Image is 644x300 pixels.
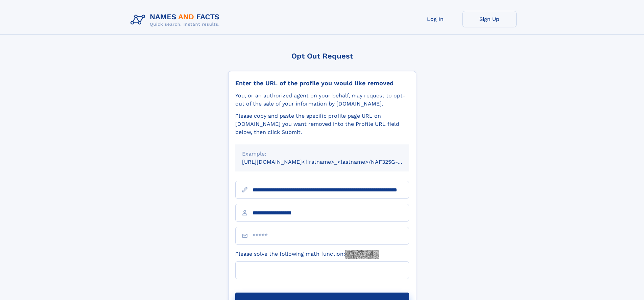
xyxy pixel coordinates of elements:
[228,52,416,60] div: Opt Out Request
[408,11,462,27] a: Log In
[462,11,517,27] a: Sign Up
[235,92,409,108] div: You, or an authorized agent on your behalf, may request to opt-out of the sale of your informatio...
[235,79,409,87] div: Enter the URL of the profile you would like removed
[235,250,379,259] label: Please solve the following math function:
[235,112,409,136] div: Please copy and paste the specific profile page URL on [DOMAIN_NAME] you want removed into the Pr...
[242,159,422,165] small: [URL][DOMAIN_NAME]<firstname>_<lastname>/NAF325G-xxxxxxxx
[242,150,402,158] div: Example:
[128,11,225,29] img: Logo Names and Facts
